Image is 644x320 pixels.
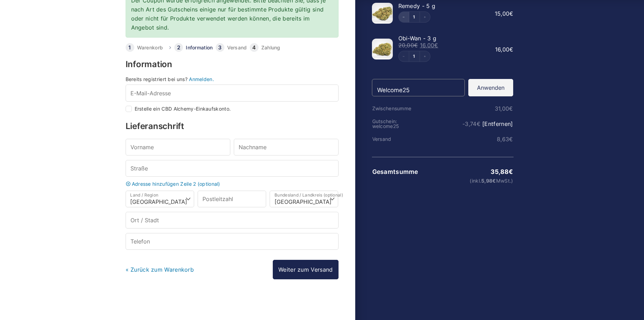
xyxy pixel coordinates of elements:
[135,106,231,111] label: Erstelle ein CBD Alchemy-Einkaufskonto.
[398,2,436,9] span: Remedy - 5 g
[468,79,513,96] button: Anwenden
[372,79,465,96] input: Rabatt-Code eingeben
[227,45,247,50] a: Versand
[126,160,339,177] input: Straße
[509,10,513,17] span: €
[509,136,513,143] span: €
[495,46,514,53] bdi: 16,00
[372,136,419,142] th: Versand
[126,60,339,69] h3: Information
[126,212,339,229] input: Ort / Stadt
[126,233,339,250] input: Telefon
[414,42,418,49] span: €
[465,120,480,127] span: 3,74
[273,260,338,279] a: Weiter zum Versand
[419,121,513,127] td: -
[419,178,513,183] small: (inkl. MwSt.)
[398,42,418,49] bdi: 20,00
[398,35,437,42] span: Obi-Wan - 3 g
[491,168,513,175] bdi: 35,88
[372,106,419,111] th: Zwischensumme
[420,42,438,49] bdi: 16,00
[189,76,214,82] a: Anmelden.
[126,266,194,273] a: « Zurück zum Warenkorb
[124,181,340,186] a: Adresse hinzufügen Zeile 2 (optional)
[509,168,513,175] span: €
[372,119,419,129] th: Gutschein: welcome25
[399,12,409,22] button: Decrement
[509,46,513,53] span: €
[509,105,513,112] span: €
[420,51,430,62] button: Increment
[497,136,513,143] bdi: 8,63
[495,105,513,112] bdi: 31,00
[137,45,163,50] a: Warenkorb
[409,54,420,58] a: Edit
[261,45,280,50] a: Zahlung
[495,10,514,17] bdi: 15,00
[126,122,339,130] h3: Lieferanschrift
[399,51,409,62] button: Decrement
[420,12,430,22] button: Increment
[372,168,419,175] th: Gesamtsumme
[409,15,420,19] a: Edit
[126,85,339,101] input: E-Mail-Adresse
[186,45,213,50] a: Information
[482,120,513,127] a: [Entfernen]
[234,139,339,155] input: Nachname
[434,42,438,49] span: €
[481,178,496,184] span: 5,98
[198,191,266,207] input: Postleitzahl
[477,120,480,127] span: €
[126,139,230,155] input: Vorname
[126,76,188,82] span: Bereits registriert bei uns?
[492,178,496,184] span: €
